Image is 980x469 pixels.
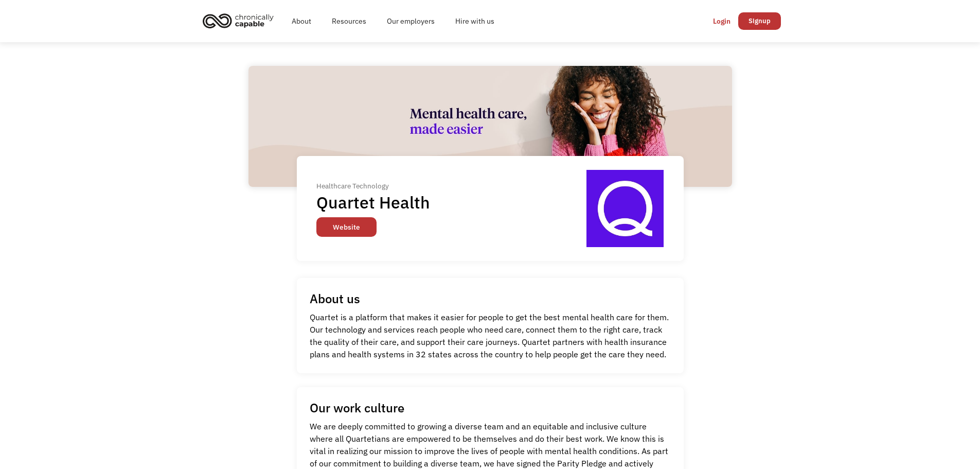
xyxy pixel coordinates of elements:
a: Hire with us [445,5,505,38]
a: Signup [738,12,781,30]
h1: About us [310,291,360,306]
a: home [200,9,281,32]
img: Chronically Capable logo [200,9,277,32]
div: Login [713,15,730,27]
div: Healthcare Technology [316,180,440,192]
h1: Our work culture [310,400,404,415]
a: Website [316,217,377,237]
a: About [281,5,322,38]
a: Resources [322,5,377,38]
h1: Quartet Health [316,192,430,213]
a: Our employers [377,5,445,38]
a: Login [705,12,738,30]
p: Quartet is a platform that makes it easier for people to get the best mental health care for them... [310,311,671,360]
